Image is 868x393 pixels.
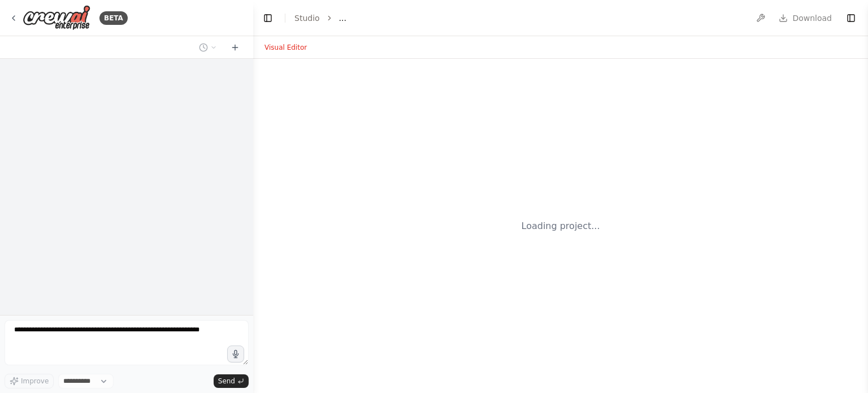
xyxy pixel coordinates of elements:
[21,377,49,386] span: Improve
[226,41,244,54] button: Start a new chat
[227,346,244,362] button: Click to speak your automation idea
[294,14,320,23] a: Studio
[23,5,90,31] img: Logo
[258,41,314,54] button: Visual Editor
[339,12,346,24] span: ...
[843,10,859,26] button: Show right sidebar
[218,377,235,386] span: Send
[522,219,600,233] div: Loading project...
[294,12,346,24] nav: breadcrumb
[214,374,249,388] button: Send
[5,374,54,388] button: Improve
[194,41,222,54] button: Switch to previous chat
[260,10,276,26] button: Hide left sidebar
[99,11,128,25] div: BETA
